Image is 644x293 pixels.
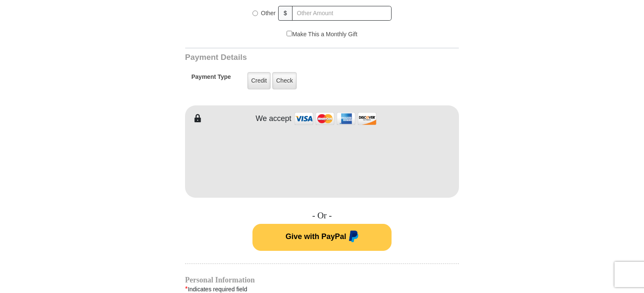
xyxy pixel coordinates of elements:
[287,31,292,36] input: Make This a Monthly Gift
[346,231,359,244] img: paypal
[285,232,346,241] span: Give with PayPal
[247,72,271,89] label: Credit
[185,53,400,62] h3: Payment Details
[278,6,292,21] span: $
[287,30,357,39] label: Make This a Monthly Gift
[261,10,276,16] span: Other
[292,6,392,21] input: Other Amount
[256,114,292,124] h4: We accept
[252,224,392,251] button: Give with PayPal
[185,277,459,283] h4: Personal Information
[293,110,378,128] img: credit cards accepted
[191,73,231,85] h5: Payment Type
[185,210,459,221] h4: - Or -
[272,72,297,89] label: Check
